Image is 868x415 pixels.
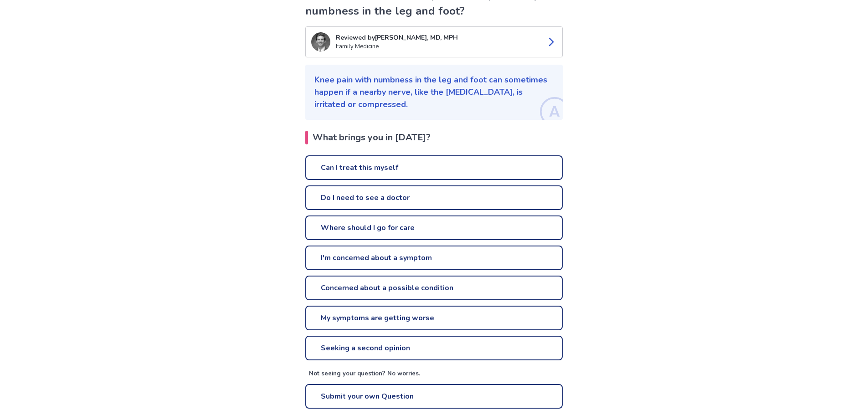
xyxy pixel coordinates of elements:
img: Garrett Kneese [311,32,330,51]
a: My symptoms are getting worse [305,306,563,330]
a: Do I need to see a doctor [305,185,563,210]
a: Where should I go for care [305,215,563,240]
a: Seeking a second opinion [305,336,563,360]
p: Knee pain with numbness in the leg and foot can sometimes happen if a nearby nerve, like the [MED... [314,74,554,111]
a: Submit your own Question [305,384,563,409]
a: Can I treat this myself [305,155,563,180]
a: Concerned about a possible condition [305,276,563,300]
p: Not seeing your question? No worries. [309,369,563,379]
a: Garrett KneeseReviewed by[PERSON_NAME], MD, MPHFamily Medicine [305,26,563,57]
a: I'm concerned about a symptom [305,246,563,270]
h2: What brings you in [DATE]? [305,131,563,144]
p: Family Medicine [336,42,539,51]
p: Reviewed by [PERSON_NAME], MD, MPH [336,33,539,42]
